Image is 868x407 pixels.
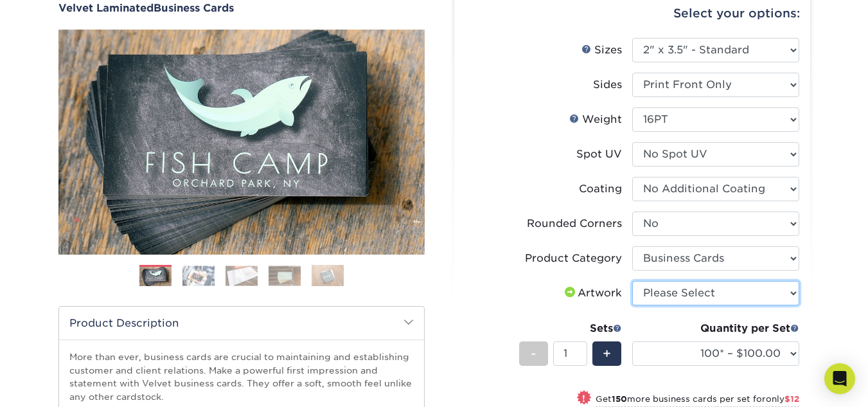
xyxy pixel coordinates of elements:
div: Sets [519,321,622,336]
h1: Business Cards [58,2,425,14]
div: Quantity per Set [632,321,799,336]
div: Product Category [525,251,622,266]
iframe: Google Customer Reviews [3,368,109,402]
div: Artwork [562,285,622,301]
a: Velvet LaminatedBusiness Cards [58,2,425,14]
strong: 150 [612,394,627,404]
div: Weight [569,112,622,127]
div: Sides [593,77,622,93]
div: Spot UV [576,147,622,162]
div: Open Intercom Messenger [824,363,855,394]
div: Coating [579,181,622,197]
span: - [531,344,536,363]
span: only [766,394,799,404]
small: Get more business cards per set for [596,394,799,407]
h2: Product Description [59,307,424,339]
span: Velvet Laminated [58,2,154,14]
img: Business Cards 01 [139,260,172,293]
img: Business Cards 05 [312,264,344,287]
img: Business Cards 04 [269,266,301,285]
img: Business Cards 03 [226,266,258,285]
span: ! [582,392,585,405]
span: $12 [784,394,799,404]
div: Rounded Corners [527,216,622,231]
span: + [603,344,611,363]
img: Business Cards 02 [182,266,215,285]
div: Sizes [581,42,622,58]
